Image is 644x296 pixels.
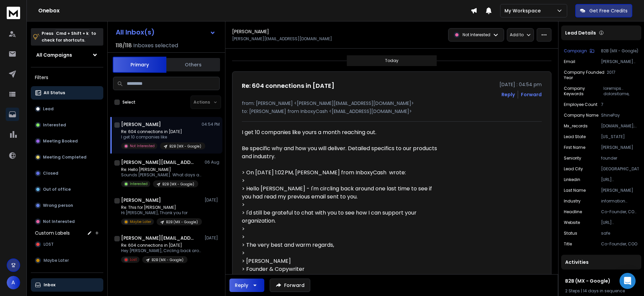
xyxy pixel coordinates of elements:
[601,198,639,204] p: information technology & services
[565,288,637,294] div: |
[7,7,20,19] img: logo
[42,30,96,44] p: Press to check for shortcuts.
[130,219,151,224] p: Maybe Later
[601,231,639,236] p: safe
[270,279,310,292] button: Forward
[130,143,155,149] p: Not Interested
[121,121,161,128] h1: [PERSON_NAME]
[113,57,166,73] button: Primary
[31,199,103,212] button: Wrong person
[116,29,155,36] h1: All Inbox(s)
[564,48,594,54] button: Campaign
[564,209,582,215] p: Headline
[121,248,202,253] p: Hey [PERSON_NAME], Circling back around to
[205,235,220,241] p: [DATE]
[601,220,639,225] p: [URL][DOMAIN_NAME]
[565,278,637,284] h1: B2B (MX - Google)
[242,108,542,115] p: to: [PERSON_NAME] from InboxyCash <[EMAIL_ADDRESS][DOMAIN_NAME]>
[130,181,148,186] p: Interested
[152,257,183,262] p: B2B (MX - Google)
[564,134,586,139] p: Lead State
[110,25,221,39] button: All Inbox(s)
[564,166,583,172] p: Lead City
[601,145,639,150] p: [PERSON_NAME]
[499,81,542,88] p: [DATE] : 04:54 pm
[564,70,607,80] p: Company Founded Year
[121,197,161,203] h1: [PERSON_NAME]
[229,279,264,292] button: Reply
[31,134,103,148] button: Meeting Booked
[607,70,639,80] p: 2017
[31,183,103,196] button: Out of office
[564,198,581,204] p: industry
[242,81,334,91] h1: Re: 604 connections in [DATE]
[43,203,73,208] p: Wrong person
[235,282,248,289] div: Reply
[162,182,194,187] p: B2B (MX - Google)
[589,7,628,14] p: Get Free Credits
[564,188,586,193] p: Last Name
[564,177,580,182] p: linkedin
[121,129,202,134] p: Re: 604 connections in [DATE]
[44,258,69,263] span: Maybe Later
[31,238,103,251] button: LOST
[122,100,136,105] label: Select
[232,36,332,42] p: [PERSON_NAME][EMAIL_ADDRESS][DOMAIN_NAME]
[601,134,639,139] p: [US_STATE]
[116,42,132,50] span: 118 / 118
[242,100,542,107] p: from: [PERSON_NAME] <[PERSON_NAME][EMAIL_ADDRESS][DOMAIN_NAME]>
[121,167,202,172] p: Re: Hello [PERSON_NAME]
[36,52,72,58] h1: All Campaigns
[166,220,198,225] p: B2B (MX - Google)
[565,29,596,36] p: Lead Details
[583,288,625,294] span: 14 days in sequence
[43,219,75,224] p: Not Interested
[35,230,70,236] h3: Custom Labels
[501,91,515,98] button: Reply
[166,57,220,72] button: Others
[601,113,639,118] p: ShinePay
[169,144,201,149] p: B2B (MX - Google)
[43,171,58,176] p: Closed
[564,59,575,64] p: Email
[43,187,71,192] p: Out of office
[601,123,639,129] p: [DOMAIN_NAME]; [DOMAIN_NAME]; [DOMAIN_NAME]; [DOMAIN_NAME]; [DOMAIN_NAME]
[43,122,66,128] p: Interested
[31,118,103,132] button: Interested
[205,197,220,203] p: [DATE]
[561,255,641,270] div: Activities
[601,102,639,107] p: 7
[521,91,542,98] div: Forward
[565,288,580,294] span: 2 Steps
[463,32,490,38] p: Not Interested
[31,86,103,100] button: All Status
[43,138,78,144] p: Meeting Booked
[31,278,103,292] button: Inbox
[202,122,220,127] p: 04:54 PM
[620,273,636,289] div: Open Intercom Messenger
[564,123,588,129] p: mx_records
[575,4,632,17] button: Get Free Credits
[43,106,54,112] p: Lead
[7,276,20,289] button: A
[601,188,639,193] p: [PERSON_NAME]
[121,210,202,216] p: Hi [PERSON_NAME], Thank you for
[601,209,639,215] p: Co-Founder, COO at ShinePay
[564,145,585,150] p: First Name
[601,48,639,54] p: B2B (MX - Google)
[55,29,90,37] span: Cmd + Shift + k
[564,241,572,247] p: title
[601,156,639,161] p: founder
[44,90,65,96] p: All Status
[121,235,195,241] h1: [PERSON_NAME][EMAIL_ADDRESS][DOMAIN_NAME]
[564,156,581,161] p: Seniority
[31,151,103,164] button: Meeting Completed
[385,58,398,63] p: Today
[232,28,269,35] h1: [PERSON_NAME]
[601,241,639,247] p: Co-Founder, COO
[31,73,103,82] h3: Filters
[601,59,639,64] p: [PERSON_NAME][EMAIL_ADDRESS][DOMAIN_NAME]
[31,167,103,180] button: Closed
